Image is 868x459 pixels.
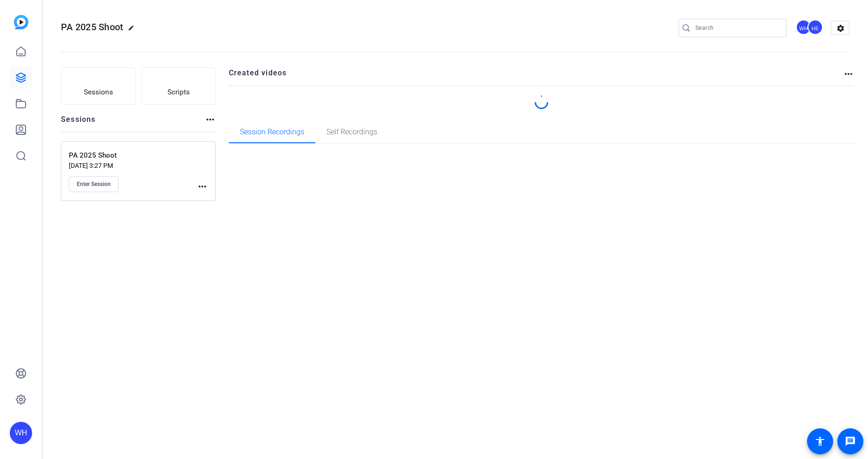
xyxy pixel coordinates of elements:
[843,68,854,80] mat-icon: more_horiz
[229,67,843,86] h2: Created videos
[69,176,119,192] button: Enter Session
[831,21,850,35] mat-icon: settings
[796,20,811,35] div: WH
[167,87,190,98] span: Scripts
[815,436,826,447] mat-icon: accessibility
[141,67,216,105] button: Scripts
[84,87,113,98] span: Sessions
[205,114,216,125] mat-icon: more_horiz
[61,21,123,33] span: PA 2025 Shoot
[327,128,377,136] span: Self Recordings
[808,20,823,35] div: HE
[69,162,197,169] p: [DATE] 3:27 PM
[845,436,856,447] mat-icon: message
[61,67,136,105] button: Sessions
[808,20,824,36] ngx-avatar: Haley Egle
[240,128,304,136] span: Session Recordings
[10,422,32,444] div: WH
[197,181,208,192] mat-icon: more_horiz
[14,15,28,29] img: blue-gradient.svg
[69,150,197,161] p: PA 2025 Shoot
[695,22,779,33] input: Search
[128,25,139,36] mat-icon: edit
[77,180,111,188] span: Enter Session
[61,114,96,132] h2: Sessions
[796,20,812,36] ngx-avatar: Will Horvath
